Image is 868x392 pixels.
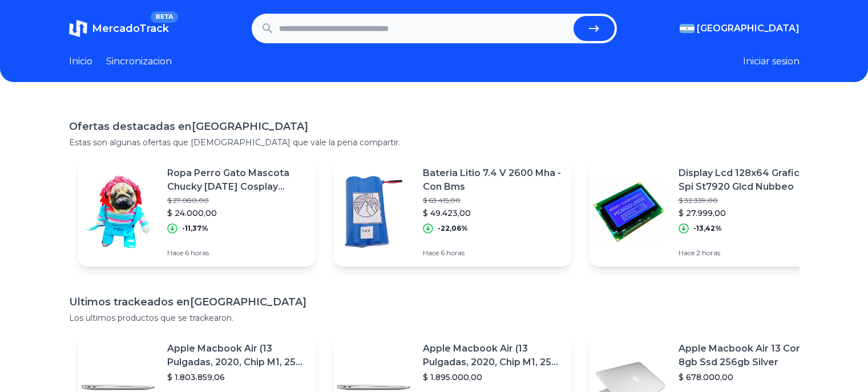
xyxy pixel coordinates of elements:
[167,371,306,383] p: $ 1.803.859,06
[334,157,571,267] a: Featured imageBateria Litio 7.4 V 2600 Mha - Con Bms$ 63.415,00$ 49.423,00-22,06%Hace 6 horas
[679,196,818,205] p: $ 32.339,00
[106,55,172,68] a: Sincronizacion
[69,19,87,38] img: MercadoTrack
[167,248,306,258] p: Hace 6 horas
[69,19,169,38] a: MercadoTrackBETA
[679,342,818,369] p: Apple Macbook Air 13 Core I5 8gb Ssd 256gb Silver
[679,166,818,194] p: Display Lcd 128x64 Grafico Spi St7920 Glcd Nubbeo
[590,172,669,252] img: Featured image
[182,224,208,233] p: -11,37%
[334,172,414,252] img: Featured image
[590,157,827,267] a: Featured imageDisplay Lcd 128x64 Grafico Spi St7920 Glcd Nubbeo$ 32.339,00$ 27.999,00-13,42%Hace ...
[680,22,800,35] button: [GEOGRAPHIC_DATA]
[680,24,695,33] img: Argentina
[697,22,800,35] span: [GEOGRAPHIC_DATA]
[69,55,92,68] a: Inicio
[423,166,562,194] p: Bateria Litio 7.4 V 2600 Mha - Con Bms
[167,196,306,205] p: $ 27.080,00
[69,119,800,134] h1: Ofertas destacadas en [GEOGRAPHIC_DATA]
[423,207,562,219] p: $ 49.423,00
[679,207,818,219] p: $ 27.999,00
[78,172,158,252] img: Featured image
[423,342,562,369] p: Apple Macbook Air (13 Pulgadas, 2020, Chip M1, 256 Gb De Ssd, 8 Gb De Ram) - Plata
[151,11,177,23] span: BETA
[167,166,306,194] p: Ropa Perro Gato Mascota Chucky [DATE] Cosplay Disfraz
[78,157,316,267] a: Featured imageRopa Perro Gato Mascota Chucky [DATE] Cosplay Disfraz$ 27.080,00$ 24.000,00-11,37%H...
[679,371,818,383] p: $ 678.000,00
[92,22,169,35] span: MercadoTrack
[69,312,800,324] p: Los ultimos productos que se trackearon.
[167,342,306,369] p: Apple Macbook Air (13 Pulgadas, 2020, Chip M1, 256 Gb De Ssd, 8 Gb De Ram) - Plata
[423,196,562,205] p: $ 63.415,00
[69,137,800,148] p: Estas son algunas ofertas que [DEMOGRAPHIC_DATA] que vale la pena compartir.
[693,224,722,233] p: -13,42%
[438,224,468,233] p: -22,06%
[743,55,800,68] button: Iniciar sesion
[423,248,562,258] p: Hace 6 horas
[423,371,562,383] p: $ 1.895.000,00
[679,248,818,258] p: Hace 2 horas
[167,207,306,219] p: $ 24.000,00
[69,294,800,310] h1: Ultimos trackeados en [GEOGRAPHIC_DATA]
